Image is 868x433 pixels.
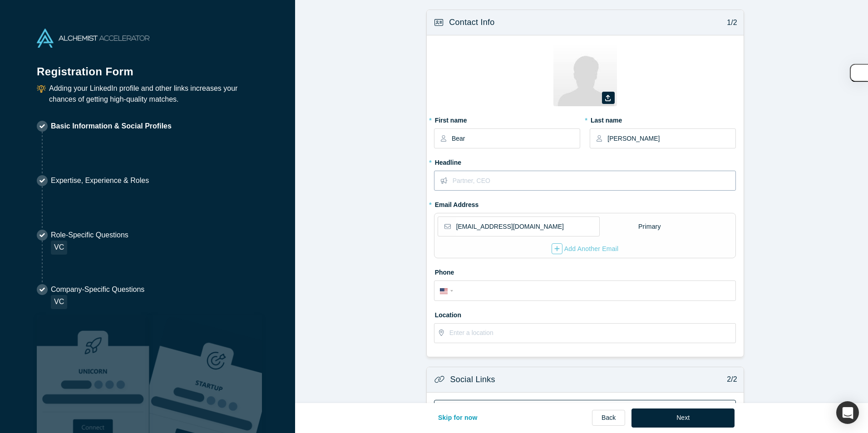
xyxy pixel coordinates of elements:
label: Headline [434,155,736,167]
a: Back [592,410,625,426]
button: Next [631,408,735,428]
div: Primary [638,219,661,235]
input: Partner, CEO [453,171,735,190]
label: Location [434,307,736,320]
button: Add Another Email [551,243,619,255]
p: Company-Specific Questions [51,284,144,295]
p: Basic Information & Social Profiles [51,121,172,132]
div: VC [51,295,67,309]
div: Add Another Email [552,243,619,254]
input: Enter a location [449,324,735,343]
p: 1/2 [722,17,737,28]
button: Skip for now [429,408,487,428]
label: Last name [590,113,736,125]
p: 2/2 [722,374,737,385]
h3: Contact Info [449,16,494,29]
label: First name [434,113,580,125]
h1: Registration Form [37,54,258,80]
img: Profile user default [553,43,617,106]
label: Email Address [434,197,479,210]
p: Expertise, Experience & Roles [51,175,149,186]
img: Alchemist Accelerator Logo [37,29,149,48]
p: Role-Specific Questions [51,230,128,241]
p: Adding your LinkedIn profile and other links increases your chances of getting high-quality matches. [49,83,258,105]
div: VC [51,241,67,255]
h3: Social Links [450,374,495,386]
label: Phone [434,265,736,277]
